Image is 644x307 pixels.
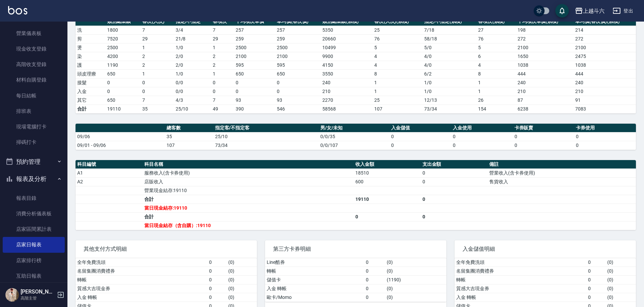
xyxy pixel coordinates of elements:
[207,267,227,275] td: 0
[574,124,636,132] th: 卡券使用
[174,61,211,69] td: 2 / 0
[211,96,234,104] td: 7
[574,132,636,141] td: 0
[422,52,476,61] td: 4 / 0
[606,258,636,267] td: ( 0 )
[211,52,234,61] td: 2
[3,88,65,103] a: 每日結帳
[385,267,446,275] td: ( 0 )
[143,212,354,221] td: 合計
[143,168,354,177] td: 服務收入(含卡券使用)
[76,284,207,293] td: 質感大吉現金券
[174,26,211,34] td: 3 / 4
[165,132,213,141] td: 35
[234,26,275,34] td: 257
[273,246,438,252] span: 第三方卡券明細
[422,78,476,87] td: 1 / 0
[76,258,207,267] td: 全年免費洗頭
[174,52,211,61] td: 2 / 0
[234,69,275,78] td: 650
[574,52,636,61] td: 2475
[574,69,636,78] td: 444
[373,69,422,78] td: 8
[574,96,636,104] td: 91
[364,267,385,275] td: 0
[76,160,143,169] th: 科目編號
[3,253,65,268] a: 店家排行榜
[321,87,372,96] td: 210
[422,96,476,104] td: 12 / 13
[574,104,636,113] td: 7083
[213,124,319,132] th: 指定客/不指定客
[143,160,354,169] th: 科目名稱
[76,34,106,43] td: 剪
[422,61,476,69] td: 4 / 0
[321,61,372,69] td: 4150
[572,4,607,18] button: 上越斗六
[174,96,211,104] td: 4 / 3
[174,34,211,43] td: 21 / 8
[373,87,422,96] td: 1
[174,43,211,52] td: 1 / 0
[321,69,372,78] td: 3550
[488,168,636,177] td: 營業收入(含卡券使用)
[234,52,275,61] td: 2100
[3,103,65,119] a: 排班表
[141,61,174,69] td: 2
[422,34,476,43] td: 58 / 18
[21,288,55,295] h5: [PERSON_NAME]
[234,34,275,43] td: 259
[488,177,636,186] td: 售貨收入
[455,293,586,302] td: 入金 轉帳
[227,293,257,302] td: ( 0 )
[165,124,213,132] th: 總客數
[422,87,476,96] td: 1 / 0
[574,87,636,96] td: 210
[141,87,174,96] td: 0
[275,52,321,61] td: 2100
[76,78,106,87] td: 接髮
[143,186,354,195] td: 營業現金結存:19110
[3,153,65,171] button: 預約管理
[3,57,65,72] a: 高階收支登錄
[211,61,234,69] td: 2
[76,275,207,284] td: 轉帳
[364,275,385,284] td: 0
[76,43,106,52] td: 燙
[373,52,422,61] td: 4
[586,258,606,267] td: 0
[207,293,227,302] td: 0
[141,78,174,87] td: 0
[451,132,513,141] td: 0
[8,6,27,14] img: Logo
[143,204,354,212] td: 當日現金結存:19110
[234,104,275,113] td: 390
[76,141,165,150] td: 09/01 - 09/06
[373,104,422,113] td: 107
[76,177,143,186] td: A2
[516,69,574,78] td: 444
[106,34,141,43] td: 7520
[364,258,385,267] td: 0
[319,141,389,150] td: 0/0/107
[516,34,574,43] td: 272
[476,104,516,113] td: 154
[211,69,234,78] td: 1
[211,34,234,43] td: 29
[574,34,636,43] td: 272
[476,78,516,87] td: 1
[476,52,516,61] td: 6
[275,96,321,104] td: 93
[275,26,321,34] td: 257
[174,69,211,78] td: 1 / 0
[265,275,364,284] td: 儲值卡
[476,43,516,52] td: 5
[389,132,451,141] td: 0
[76,132,165,141] td: 09/06
[422,26,476,34] td: 7 / 18
[106,104,141,113] td: 19110
[213,141,319,150] td: 73/34
[586,267,606,275] td: 0
[321,34,372,43] td: 20660
[354,195,421,204] td: 19110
